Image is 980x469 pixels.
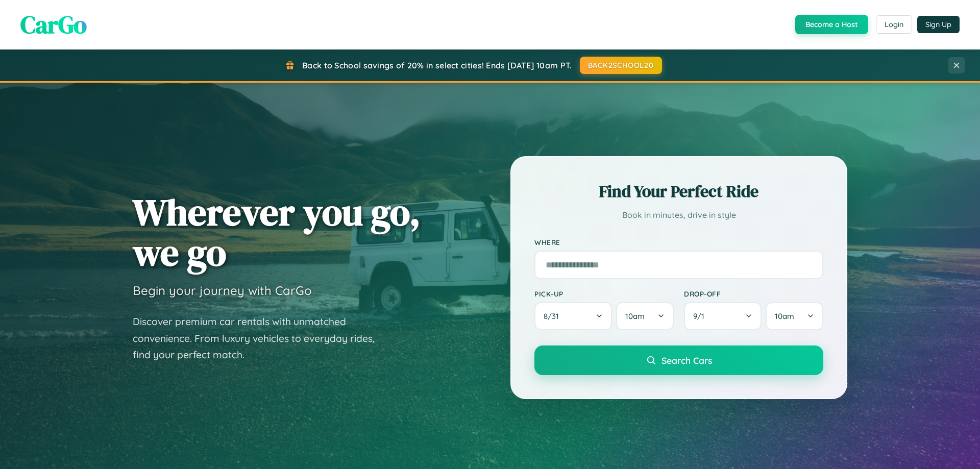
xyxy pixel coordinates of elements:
button: Login [876,15,912,34]
button: Become a Host [795,15,868,34]
button: BACK2SCHOOL20 [580,57,662,74]
button: 9/1 [684,302,762,330]
h3: Begin your journey with CarGo [133,283,312,298]
span: CarGo [20,8,87,41]
p: Book in minutes, drive in style [534,208,823,223]
span: 9 / 1 [693,311,709,321]
span: 10am [625,311,645,321]
label: Drop-off [684,289,823,298]
button: 8/31 [534,302,612,330]
button: Sign Up [917,16,960,33]
span: Back to School savings of 20% in select cities! Ends [DATE] 10am PT. [302,60,572,70]
button: Search Cars [534,345,823,375]
span: Search Cars [661,355,712,366]
p: Discover premium car rentals with unmatched convenience. From luxury vehicles to everyday rides, ... [133,313,388,363]
label: Pick-up [534,289,674,298]
span: 8 / 31 [544,311,564,321]
button: 10am [766,302,823,330]
button: 10am [616,302,674,330]
span: 10am [775,311,794,321]
label: Where [534,238,823,246]
h1: Wherever you go, we go [133,192,421,273]
h2: Find Your Perfect Ride [534,180,823,203]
